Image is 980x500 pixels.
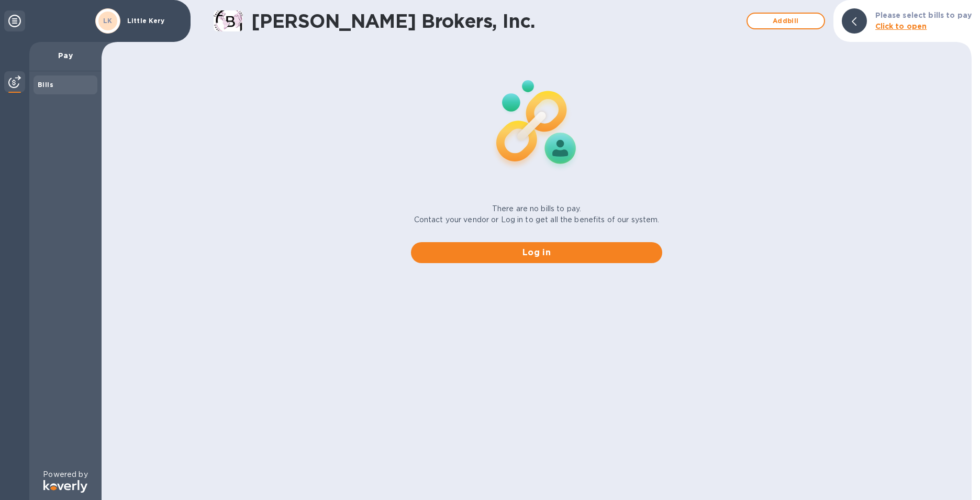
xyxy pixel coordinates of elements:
[103,17,113,25] b: LK
[43,480,87,493] img: Logo
[419,246,654,259] span: Log in
[747,13,825,29] button: Addbill
[875,22,927,30] b: Click to open
[38,50,93,61] p: Pay
[251,10,741,32] h1: [PERSON_NAME] Brokers, Inc.
[411,242,662,263] button: Log in
[414,203,660,225] p: There are no bills to pay. Contact your vendor or Log in to get all the benefits of our system.
[875,11,972,19] b: Please select bills to pay
[38,81,53,89] b: Bills
[127,17,180,25] p: Little Kery
[756,15,816,27] span: Add bill
[43,469,87,480] p: Powered by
